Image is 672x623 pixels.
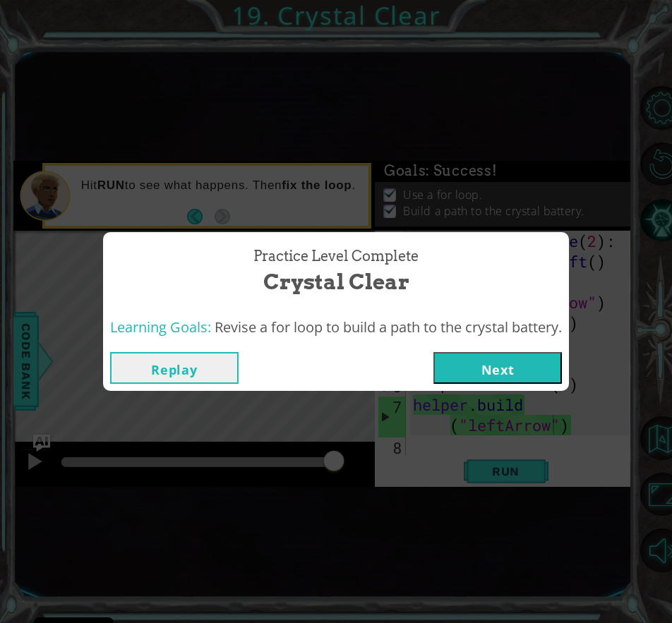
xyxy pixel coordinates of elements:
[215,317,562,337] span: Revise a for loop to build a path to the crystal battery.
[110,317,211,337] span: Learning Goals:
[263,267,409,297] span: Crystal Clear
[110,352,239,384] button: Replay
[253,246,419,267] span: Practice Level Complete
[433,352,562,384] button: Next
